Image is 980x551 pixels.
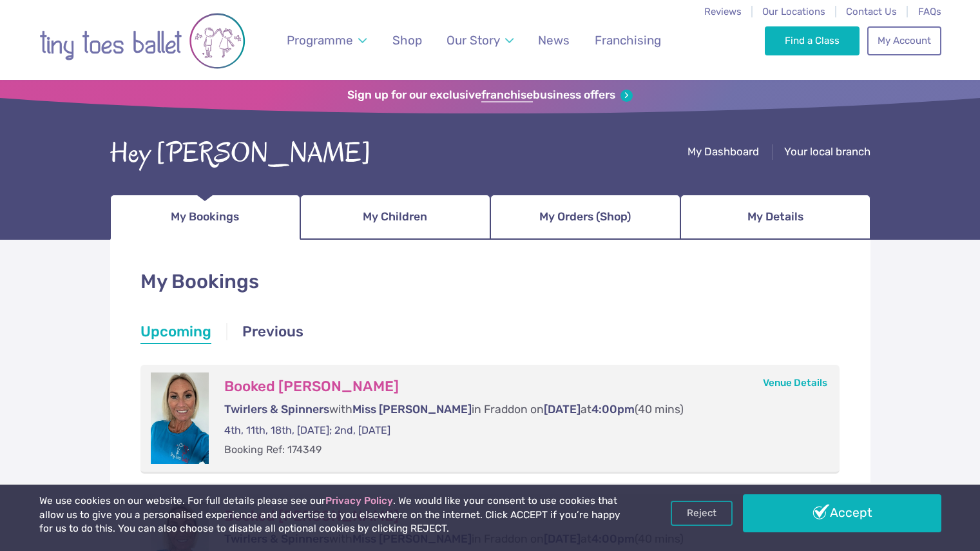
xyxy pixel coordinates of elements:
span: Miss [PERSON_NAME] [352,403,472,416]
a: News [532,25,576,55]
a: Find a Class [765,26,860,55]
span: Our Story [447,33,500,48]
strong: franchise [481,88,533,102]
p: 4th, 11th, 18th, [DATE]; 2nd, [DATE] [224,423,814,438]
a: Privacy Policy [325,495,393,507]
span: Franchising [595,33,661,48]
span: News [538,33,570,48]
span: My Orders (Shop) [539,206,631,228]
a: My Account [867,26,941,55]
div: Hey [PERSON_NAME] [110,133,371,173]
span: Your local branch [784,145,870,158]
a: Sign up for our exclusivefranchisebusiness offers [347,88,633,102]
a: My Dashboard [687,145,759,161]
span: My Details [747,206,803,228]
span: My Bookings [171,206,239,228]
a: Your local branch [784,145,870,161]
span: My Dashboard [687,145,759,158]
a: Franchising [588,25,667,55]
span: 4:00pm [591,403,635,416]
span: [DATE] [544,403,581,416]
a: Reject [671,501,733,525]
a: My Orders (Shop) [490,195,680,240]
a: Previous [242,322,303,345]
img: tiny toes ballet [39,8,245,73]
a: Accept [743,494,941,532]
a: Our Locations [762,6,825,17]
a: Venue Details [763,377,827,389]
a: My Details [680,195,870,240]
p: We use cookies on our website. For full details please see our . We would like your consent to us... [39,494,626,536]
span: Shop [392,33,422,48]
span: Twirlers & Spinners [224,403,329,416]
a: My Children [300,195,490,240]
h1: My Bookings [140,268,840,296]
a: FAQs [918,6,941,17]
a: Our Story [440,25,519,55]
h3: Booked [PERSON_NAME] [224,378,814,396]
a: My Bookings [110,195,300,240]
span: Programme [287,33,353,48]
p: with in Fraddon on at (40 mins) [224,401,814,418]
a: Contact Us [846,6,897,17]
span: My Children [363,206,427,228]
a: Shop [386,25,428,55]
a: Programme [280,25,372,55]
p: Booking Ref: 174349 [224,443,814,457]
a: Reviews [704,6,742,17]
